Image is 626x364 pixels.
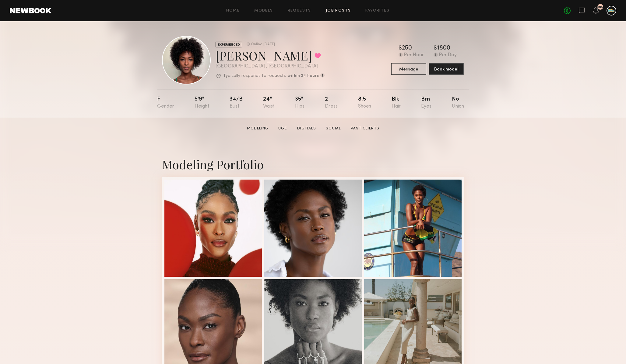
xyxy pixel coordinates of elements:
[434,45,437,51] div: $
[365,9,389,13] a: Favorites
[263,97,275,109] div: 24"
[439,53,457,58] div: Per Day
[325,97,338,109] div: 2
[244,126,271,131] a: Modeling
[402,45,412,51] div: 250
[216,42,242,47] div: EXPERIENCED
[392,97,401,109] div: Blk
[216,47,325,64] div: [PERSON_NAME]
[597,5,603,9] div: 106
[230,97,243,109] div: 34/b
[437,45,450,51] div: 1800
[421,97,431,109] div: Brn
[429,63,464,75] button: Book model
[295,126,318,131] a: Digitals
[348,126,382,131] a: Past Clients
[452,97,464,109] div: No
[326,9,351,13] a: Job Posts
[276,126,290,131] a: UGC
[195,97,209,109] div: 5'9"
[295,97,304,109] div: 35"
[162,156,464,172] div: Modeling Portfolio
[254,9,273,13] a: Models
[216,64,325,69] div: [GEOGRAPHIC_DATA] , [GEOGRAPHIC_DATA]
[157,97,174,109] div: F
[288,9,311,13] a: Requests
[358,97,371,109] div: 8.5
[251,43,275,46] div: Online [DATE]
[399,45,402,51] div: $
[287,74,319,78] b: within 24 hours
[404,53,424,58] div: Per Hour
[223,74,286,78] p: Typically responds to requests
[226,9,240,13] a: Home
[391,63,426,75] button: Message
[323,126,343,131] a: Social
